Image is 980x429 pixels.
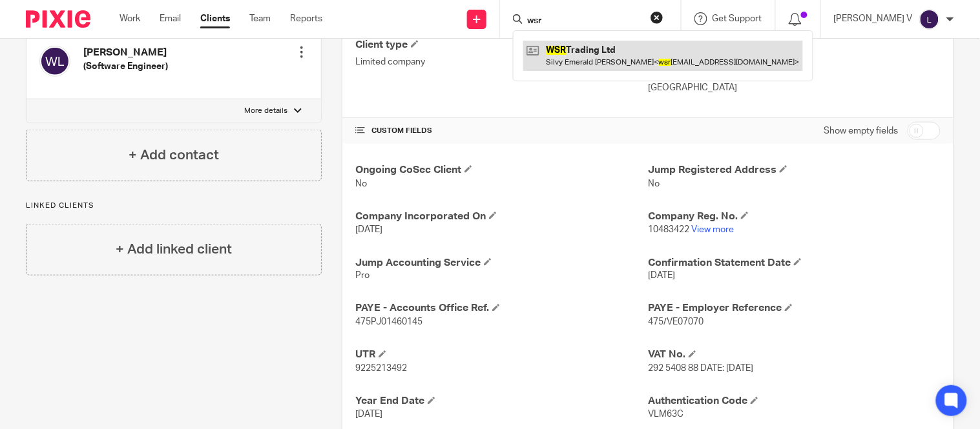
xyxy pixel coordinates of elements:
[355,410,382,419] span: [DATE]
[39,46,70,77] img: svg%3E
[83,60,168,73] h5: (Software Engineer)
[355,364,407,374] span: 9225213492
[648,210,941,223] h4: Company Reg. No.
[824,125,899,137] label: Show empty fields
[355,302,648,315] h4: PAYE - Accounts Office Ref.
[355,348,648,362] h4: UTR
[834,12,913,25] p: [PERSON_NAME] V
[26,201,322,211] p: Linked clients
[244,106,287,116] p: More details
[648,225,689,234] span: 10483422
[648,81,941,94] p: [GEOGRAPHIC_DATA]
[160,12,181,25] a: Email
[129,145,219,165] h4: + Add contact
[83,46,168,59] h4: [PERSON_NAME]
[526,15,642,27] input: Search
[355,38,648,52] h4: Client type
[651,11,663,24] button: Clear
[355,179,367,188] span: No
[355,256,648,270] h4: Jump Accounting Service
[648,163,941,177] h4: Jump Registered Address
[355,55,648,68] p: Limited company
[648,256,941,270] h4: Confirmation Statement Date
[648,410,683,419] span: VLM63C
[648,364,753,374] span: 292 5408 88 DATE: [DATE]
[713,14,762,23] span: Get Support
[355,163,648,177] h4: Ongoing CoSec Client
[200,12,230,25] a: Clients
[648,348,941,362] h4: VAT No.
[648,272,675,281] span: [DATE]
[355,272,370,281] span: Pro
[355,126,648,136] h4: CUSTOM FIELDS
[355,318,422,327] span: 475PJ01460145
[120,12,140,25] a: Work
[355,225,382,234] span: [DATE]
[648,179,660,188] span: No
[648,302,941,315] h4: PAYE - Employer Reference
[691,225,734,234] a: View more
[648,395,941,408] h4: Authentication Code
[355,395,648,408] h4: Year End Date
[919,9,940,30] img: svg%3E
[355,210,648,223] h4: Company Incorporated On
[26,10,90,28] img: Pixie
[116,239,232,259] h4: + Add linked client
[249,12,271,25] a: Team
[648,318,704,327] span: 475/VE07070
[290,12,322,25] a: Reports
